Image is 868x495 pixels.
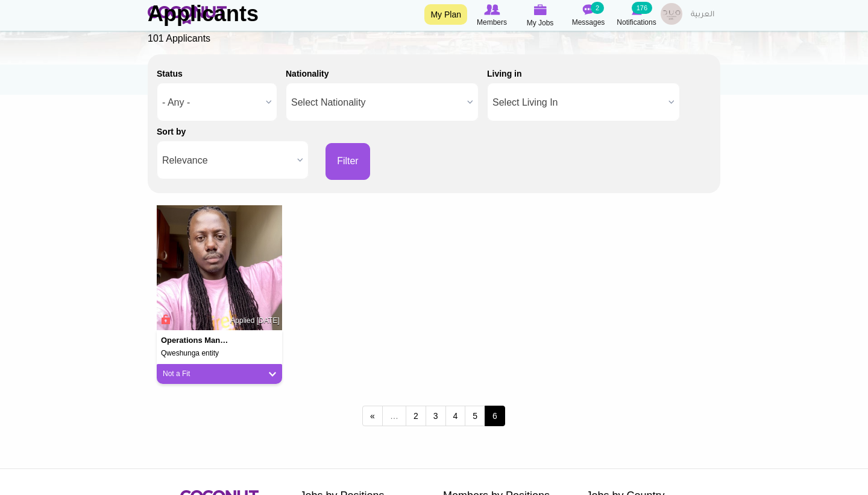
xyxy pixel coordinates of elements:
[157,68,183,80] label: Status
[291,83,462,122] span: Select Nationality
[465,406,485,426] a: 5
[406,406,426,426] a: 2
[163,369,276,379] a: Not a Fit
[426,406,446,426] a: 3
[325,143,370,180] button: Filter
[485,406,505,426] span: 6
[382,406,406,426] span: …
[161,350,278,357] h5: Qweshunga entity
[286,68,329,80] label: Nationality
[445,406,466,426] a: 4
[487,68,522,80] label: Living in
[161,336,231,345] h4: Operations manager
[157,205,282,331] img: Rogers Lubega's picture
[362,406,383,426] a: ‹ previous
[492,83,664,122] span: Select Living In
[162,83,261,122] span: - Any -
[157,126,186,138] label: Sort by
[159,313,170,325] span: Connect to Unlock the Profile
[162,141,292,180] span: Relevance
